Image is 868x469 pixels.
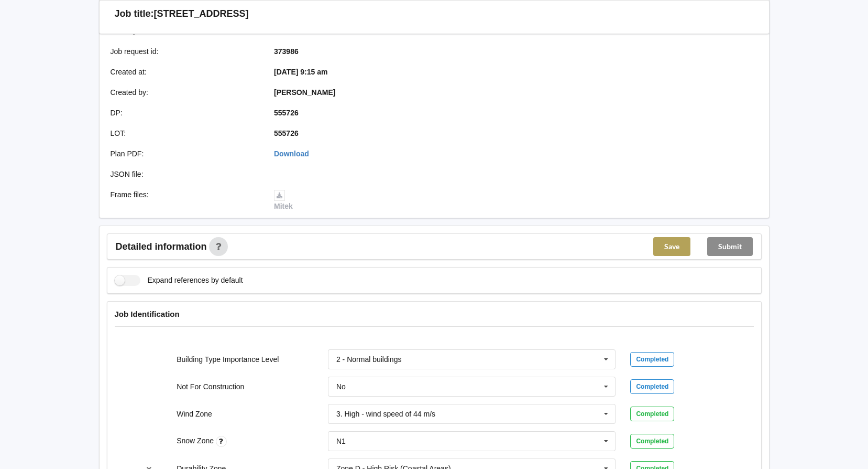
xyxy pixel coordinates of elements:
div: Job request id : [103,46,267,57]
label: Wind Zone [177,410,212,418]
span: Detailed information [116,242,207,251]
button: Save [653,237,690,256]
a: Mitek [274,190,293,210]
div: Completed [630,434,674,449]
div: 3. High - wind speed of 44 m/s [336,410,435,418]
b: [PERSON_NAME] [274,88,335,97]
b: 555726 [274,109,299,117]
div: DP : [103,108,267,118]
b: 373986 [274,47,299,56]
div: Created by : [103,87,267,98]
div: 2 - Normal buildings [336,356,402,363]
div: N1 [336,438,346,445]
b: 555726 [274,129,299,137]
div: Completed [630,379,674,394]
label: Snow Zone [177,436,216,445]
div: LOT : [103,128,267,138]
label: Not For Construction [177,382,244,391]
div: Plan PDF : [103,148,267,159]
label: Expand references by default [115,275,243,286]
h3: [STREET_ADDRESS] [154,8,249,20]
h4: Job Identification [115,309,754,319]
div: JSON file : [103,169,267,179]
div: Completed [630,407,674,421]
h3: Job title: [115,8,154,20]
a: Download [274,150,309,158]
div: Completed [630,352,674,367]
b: [DATE] 9:15 am [274,68,327,76]
div: Created at : [103,67,267,77]
div: Frame files : [103,189,267,211]
div: No [336,383,346,390]
label: Building Type Importance Level [177,355,279,364]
